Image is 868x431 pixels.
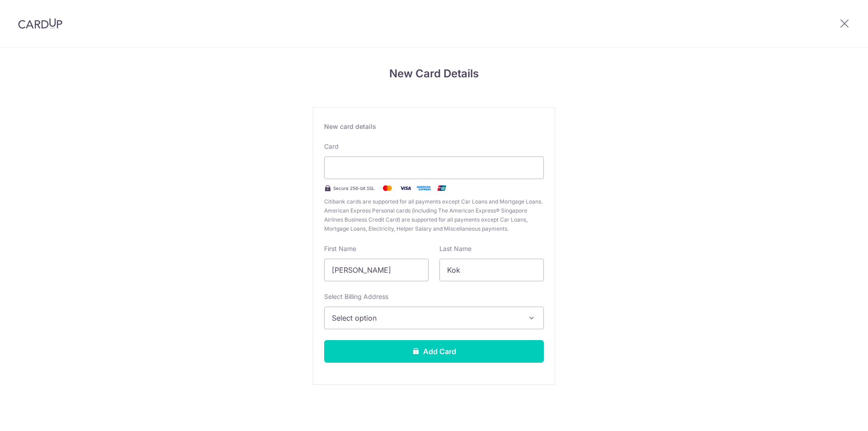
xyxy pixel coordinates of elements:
[324,142,339,151] label: Card
[324,122,544,131] div: New card details
[324,259,429,281] input: Cardholder First Name
[18,18,62,29] img: CardUp
[313,66,555,82] h4: New Card Details
[324,340,544,363] button: Add Card
[415,183,433,194] img: .alt.amex
[433,183,451,194] img: .alt.unionpay
[332,162,536,173] iframe: Secure card payment input frame
[324,197,544,233] span: Citibank cards are supported for all payments except Car Loans and Mortgage Loans. American Expre...
[324,307,544,329] button: Select option
[333,185,375,192] span: Secure 256-bit SSL
[810,404,859,426] iframe: Opens a widget where you can find more information
[396,183,415,194] img: Visa
[439,244,472,253] label: Last Name
[439,259,544,281] input: Cardholder Last Name
[324,292,388,301] label: Select Billing Address
[378,183,396,194] img: Mastercard
[332,313,520,323] span: Select option
[324,244,356,253] label: First Name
